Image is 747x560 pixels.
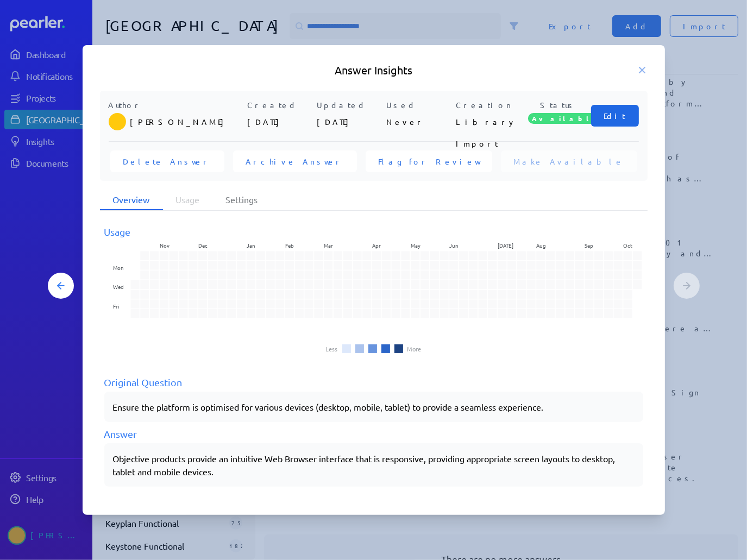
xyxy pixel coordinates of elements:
text: Mon [113,263,124,271]
text: Aug [537,241,547,249]
p: Created [248,99,313,111]
p: Status [526,99,591,111]
p: Used [387,99,452,111]
p: Author [109,99,243,111]
p: Updated [317,99,382,111]
button: Edit [591,105,639,127]
text: Mar [324,241,334,249]
text: Jan [247,241,255,249]
p: [DATE] [248,111,313,133]
span: Edit [604,110,626,121]
li: More [407,345,422,352]
li: Usage [163,190,213,210]
p: Never [387,111,452,133]
li: Settings [213,190,271,210]
p: Creation [456,99,522,111]
text: Jun [450,241,460,249]
span: Available [528,113,603,124]
p: [PERSON_NAME] [130,111,243,133]
button: Next Answer [674,273,700,299]
div: Usage [104,224,643,239]
text: Wed [113,282,124,291]
button: Delete Answer [110,150,224,172]
text: Oct [624,241,633,249]
text: Nov [160,241,170,249]
p: [DATE] [317,111,382,133]
span: Delete Answer [123,156,211,167]
button: Make Available [501,150,637,172]
div: Answer [104,426,643,441]
text: May [411,241,421,249]
button: Flag for Review [366,150,492,172]
text: Apr [373,241,381,249]
text: Sep [586,241,594,249]
button: Archive Answer [233,150,357,172]
li: Overview [100,190,163,210]
p: Ensure the platform is optimised for various devices (desktop, mobile, tablet) to provide a seaml... [113,400,635,413]
span: Archive Answer [246,156,344,167]
text: Feb [285,241,294,249]
li: Less [326,345,338,352]
img: Scott Hay [109,113,126,130]
text: Dec [198,241,208,249]
text: [DATE] [499,241,514,249]
text: Fri [113,302,119,310]
p: Library Import [456,111,522,133]
h5: Answer Insights [100,62,648,78]
span: Flag for Review [379,156,479,167]
div: Original Question [104,375,643,389]
p: Objective products provide an intuitive Web Browser interface that is responsive, providing appro... [113,452,635,478]
span: Make Available [514,156,624,167]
